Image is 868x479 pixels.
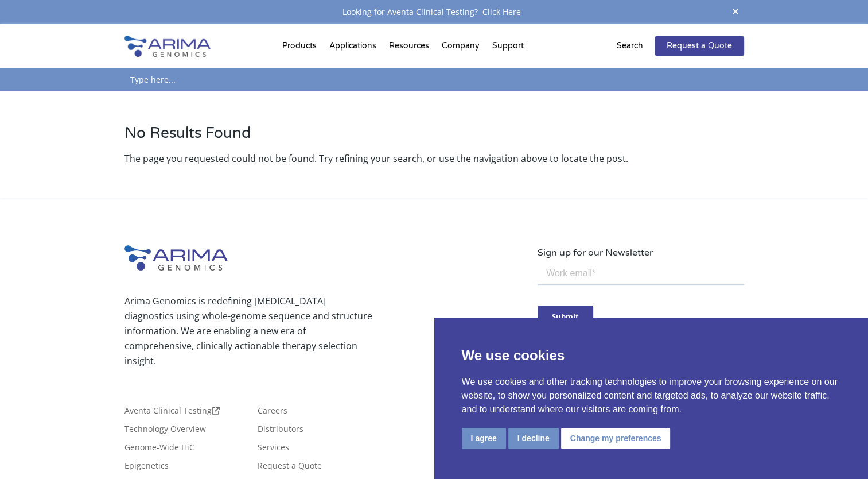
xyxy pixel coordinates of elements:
[462,428,506,449] button: I agree
[124,68,744,91] input: Type here...
[124,151,744,166] p: The page you requested could not be found. Try refining your search, or use the navigation above ...
[538,245,744,260] p: Sign up for our Newsletter
[258,407,287,419] a: Careers
[124,293,372,368] p: Arima Genomics is redefining [MEDICAL_DATA] diagnostics using whole-genome sequence and structure...
[124,443,194,456] a: Genome-Wide HiC
[124,407,220,419] a: Aventa Clinical Testing
[258,425,303,438] a: Distributors
[124,124,744,151] h1: No Results Found
[124,5,744,20] div: Looking for Aventa Clinical Testing?
[124,36,211,57] img: Arima-Genomics-logo
[462,345,841,366] p: We use cookies
[258,443,289,456] a: Services
[124,245,228,271] img: Arima-Genomics-logo
[258,462,322,474] a: Request a Quote
[124,425,206,438] a: Technology Overview
[478,6,526,17] a: Click Here
[655,36,744,56] a: Request a Quote
[462,375,841,416] p: We use cookies and other tracking technologies to improve your browsing experience on our website...
[538,260,744,335] iframe: Form 0
[561,428,671,449] button: Change my preferences
[617,38,643,53] p: Search
[508,428,559,449] button: I decline
[124,462,169,474] a: Epigenetics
